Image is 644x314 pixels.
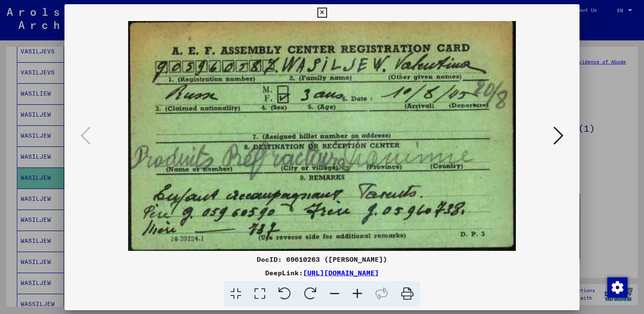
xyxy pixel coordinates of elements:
[64,254,580,264] div: DocID: 69610263 ([PERSON_NAME])
[303,269,379,277] a: [URL][DOMAIN_NAME]
[607,277,627,297] div: Change consent
[607,277,628,298] img: Change consent
[93,21,551,251] img: 001.jpg
[64,268,580,278] div: DeepLink:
